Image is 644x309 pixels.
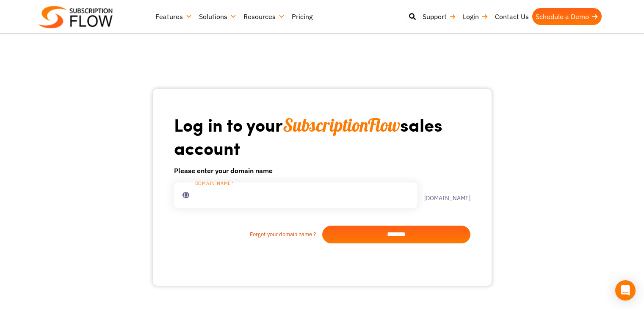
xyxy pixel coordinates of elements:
[459,8,492,25] a: Login
[288,8,316,25] a: Pricing
[39,6,113,28] img: Subscriptionflow
[492,8,532,25] a: Contact Us
[615,280,636,301] div: Open Intercom Messenger
[532,8,602,25] a: Schedule a Demo
[174,166,470,176] h6: Please enter your domain name
[419,8,459,25] a: Support
[152,8,196,25] a: Features
[174,113,470,159] h1: Log in to your sales account
[196,8,240,25] a: Solutions
[174,230,322,239] a: Forgot your domain name ?
[283,114,400,136] span: SubscriptionFlow
[417,189,470,201] label: .[DOMAIN_NAME]
[240,8,288,25] a: Resources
